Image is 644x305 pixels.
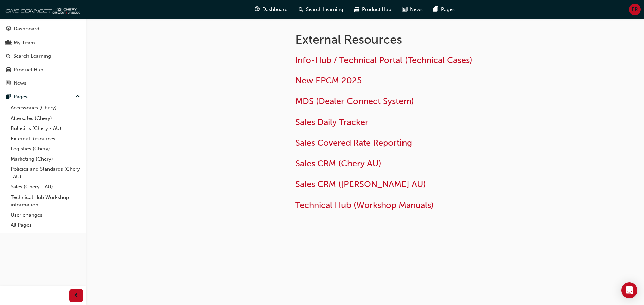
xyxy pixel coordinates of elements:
[6,80,11,86] span: news-icon
[75,92,80,101] span: up-icon
[295,32,515,47] h1: External Resources
[8,164,83,182] a: Policies and Standards (Chery -AU)
[295,138,412,148] a: Sales Covered Rate Reporting
[295,96,414,106] a: MDS (Dealer Connect System)
[6,67,11,73] span: car-icon
[295,200,434,210] a: Technical Hub (Workshop Manuals)
[3,64,83,76] a: Product Hub
[295,179,426,189] a: Sales CRM ([PERSON_NAME] AU)
[428,3,460,16] a: pages-iconPages
[8,113,83,124] a: Aftersales (Chery)
[354,5,359,14] span: car-icon
[3,23,83,35] a: Dashboard
[349,3,397,16] a: car-iconProduct Hub
[74,292,79,300] span: prev-icon
[14,66,43,74] div: Product Hub
[410,6,423,13] span: News
[8,103,83,113] a: Accessories (Chery)
[6,40,11,46] span: people-icon
[3,36,83,49] a: My Team
[441,6,455,13] span: Pages
[14,93,28,101] div: Pages
[8,154,83,164] a: Marketing (Chery)
[621,282,637,298] div: Open Intercom Messenger
[8,182,83,192] a: Sales (Chery - AU)
[8,123,83,134] a: Bulletins (Chery - AU)
[295,117,368,127] a: Sales Daily Tracker
[362,6,391,13] span: Product Hub
[3,91,83,103] button: Pages
[8,210,83,220] a: User changes
[14,39,35,47] div: My Team
[8,144,83,154] a: Logistics (Chery)
[3,21,83,91] button: DashboardMy TeamSearch LearningProduct HubNews
[8,192,83,210] a: Technical Hub Workshop information
[299,5,303,14] span: search-icon
[14,25,39,33] div: Dashboard
[306,6,343,13] span: Search Learning
[3,3,80,16] img: oneconnect
[295,55,472,65] a: Info-Hub / Technical Portal (Technical Cases)
[255,5,260,14] span: guage-icon
[8,134,83,144] a: External Resources
[14,79,26,87] div: News
[3,50,83,62] a: Search Learning
[8,220,83,230] a: All Pages
[632,6,638,13] span: ER
[295,158,381,169] a: Sales CRM (Chery AU)
[433,5,438,14] span: pages-icon
[249,3,293,16] a: guage-iconDashboard
[629,4,641,15] button: ER
[402,5,407,14] span: news-icon
[295,75,362,86] a: New EPCM 2025
[293,3,349,16] a: search-iconSearch Learning
[6,26,11,32] span: guage-icon
[3,77,83,89] a: News
[6,53,11,59] span: search-icon
[6,94,11,100] span: pages-icon
[397,3,428,16] a: news-iconNews
[13,52,51,60] div: Search Learning
[262,6,288,13] span: Dashboard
